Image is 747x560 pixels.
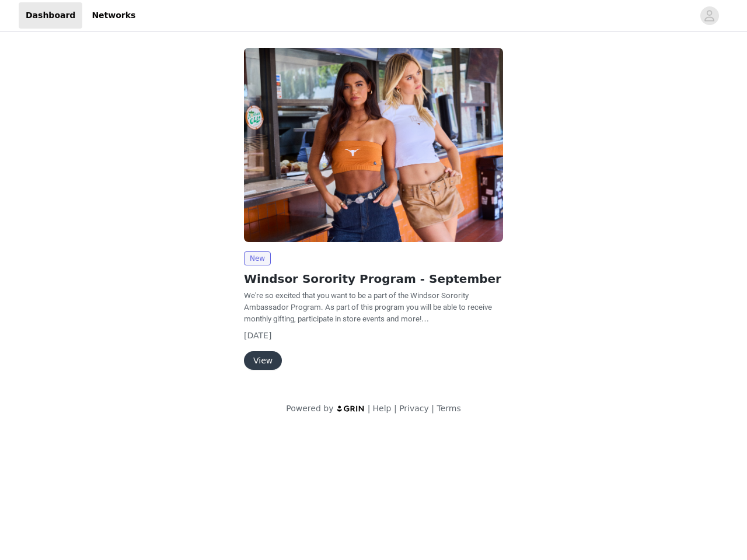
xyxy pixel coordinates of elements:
[244,270,503,288] h2: Windsor Sorority Program - September
[244,48,503,242] img: Windsor
[437,404,460,413] a: Terms
[394,404,397,413] span: |
[19,2,82,29] a: Dashboard
[704,6,715,25] div: avatar
[85,2,142,29] a: Networks
[244,356,282,365] a: View
[244,291,492,323] span: We're so excited that you want to be a part of the Windsor Sorority Ambassador Program. As part o...
[373,404,392,413] a: Help
[244,251,271,265] span: New
[431,404,434,413] span: |
[336,405,365,412] img: logo
[244,331,271,340] span: [DATE]
[286,404,333,413] span: Powered by
[368,404,371,413] span: |
[399,404,429,413] a: Privacy
[244,351,282,370] button: View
